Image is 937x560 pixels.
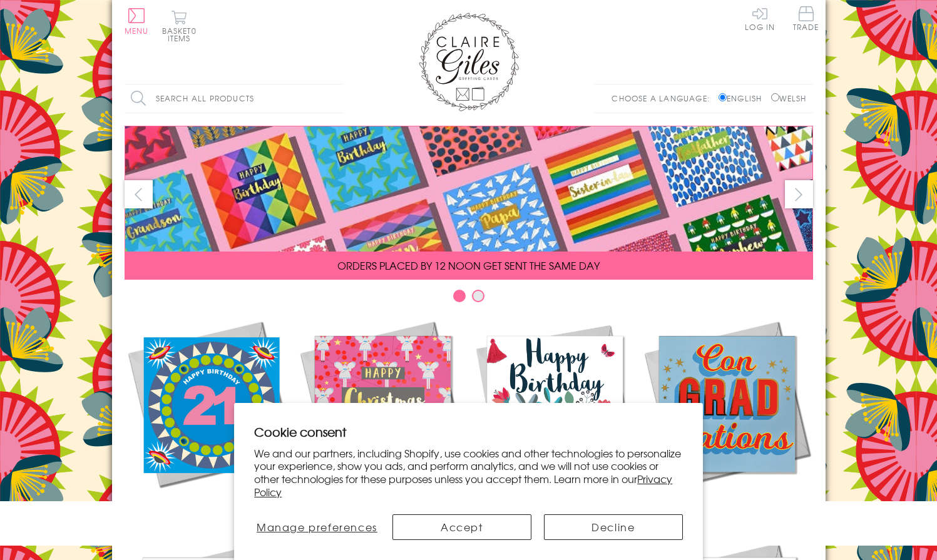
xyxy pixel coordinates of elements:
[695,499,759,514] span: Academic
[793,6,819,31] span: Trade
[125,8,149,34] button: Menu
[719,93,727,101] input: English
[392,514,531,540] button: Accept
[419,13,519,111] img: Claire Giles Greetings Cards
[745,6,775,31] a: Log In
[793,6,819,33] a: Trade
[257,519,377,534] span: Manage preferences
[125,289,813,308] div: Carousel Pagination
[125,180,153,208] button: prev
[771,93,779,101] input: Welsh
[168,25,197,44] span: 0 items
[472,290,484,302] button: Carousel Page 2
[331,84,344,113] input: Search
[125,25,149,36] span: Menu
[612,93,716,104] p: Choose a language:
[469,318,641,514] a: Birthdays
[771,93,807,104] label: Welsh
[254,514,379,540] button: Manage preferences
[254,423,683,440] h2: Cookie consent
[125,84,344,113] input: Search all products
[544,514,683,540] button: Decline
[254,471,672,499] a: Privacy Policy
[641,318,813,514] a: Academic
[125,318,297,514] a: New Releases
[297,318,469,514] a: Christmas
[719,93,768,104] label: English
[785,180,813,208] button: next
[337,258,600,273] span: ORDERS PLACED BY 12 NOON GET SENT THE SAME DAY
[169,499,251,514] span: New Releases
[453,290,466,302] button: Carousel Page 1 (Current Slide)
[162,10,197,42] button: Basket0 items
[254,447,683,499] p: We and our partners, including Shopify, use cookies and other technologies to personalize your ex...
